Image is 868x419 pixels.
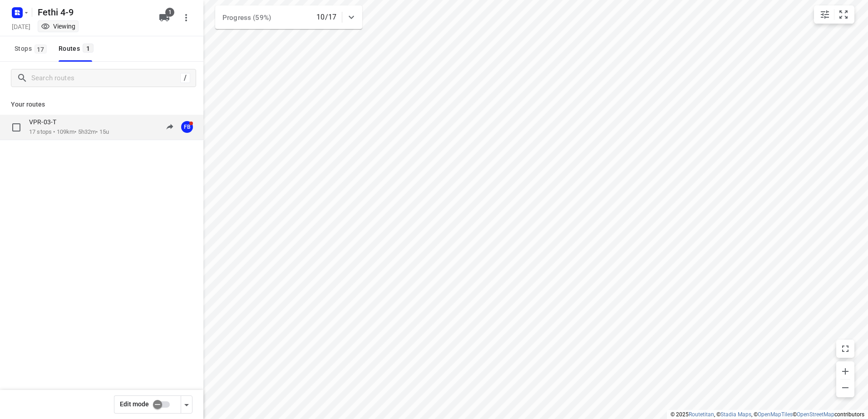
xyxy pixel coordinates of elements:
[31,71,180,85] input: Search routes
[689,411,714,418] a: Routetitan
[177,9,195,27] button: More
[222,14,271,22] span: Progress (59%)
[181,399,192,410] div: Driver app settings
[15,43,49,54] span: Stops
[834,5,853,24] button: Fit zoom
[165,8,174,17] span: 1
[29,128,109,136] p: 17 stops • 109km • 5h32m • 15u
[316,12,336,23] p: 10/17
[797,411,834,418] a: OpenStreetMap
[671,411,864,418] li: © 2025 , © , © © contributors
[161,118,179,136] button: Send to driver
[758,411,793,418] a: OpenMapTiles
[816,5,834,24] button: Map settings
[29,118,62,126] p: VPR-03-T
[59,43,96,54] div: Routes
[814,5,854,24] div: small contained button group
[180,73,190,83] div: /
[120,400,149,408] span: Edit mode
[83,44,94,53] span: 1
[7,118,25,136] span: Select
[155,9,173,27] button: 1
[215,5,362,29] div: Progress (59%)10/17
[11,100,192,109] p: Your routes
[35,44,47,54] span: 17
[41,22,75,31] div: You are currently in view mode. To make any changes, go to edit project.
[720,411,751,418] a: Stadia Maps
